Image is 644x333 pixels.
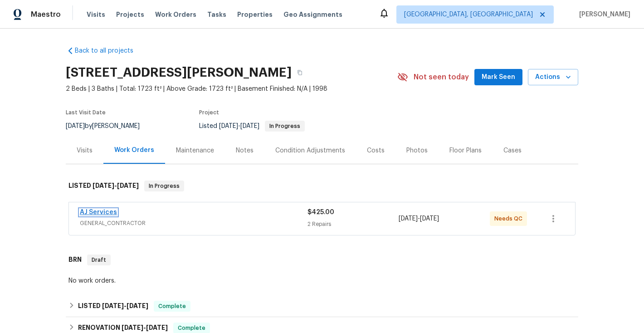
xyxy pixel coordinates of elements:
span: Project [199,110,219,115]
span: Complete [155,302,190,311]
span: Work Orders [155,10,196,19]
button: Mark Seen [474,69,522,86]
span: - [93,182,139,189]
span: In Progress [145,181,183,191]
span: [DATE] [127,303,148,309]
span: Visits [87,10,105,19]
div: LISTED [DATE]-[DATE]In Progress [66,171,578,201]
div: Cases [503,146,522,155]
span: In Progress [266,123,304,129]
div: Notes [236,146,254,155]
div: 2 Repairs [307,220,399,229]
span: Draft [88,255,110,264]
span: Maestro [31,10,61,19]
span: Actions [535,72,571,83]
span: Geo Assignments [283,10,342,19]
div: Work Orders [114,146,154,155]
span: Projects [116,10,144,19]
div: by [PERSON_NAME] [66,121,151,132]
h6: LISTED [78,301,148,312]
span: [PERSON_NAME] [576,10,630,19]
span: 2 Beds | 3 Baths | Total: 1723 ft² | Above Grade: 1723 ft² | Basement Finished: N/A | 1998 [66,84,397,93]
span: $425.00 [307,209,334,215]
span: [DATE] [122,324,143,331]
span: Last Visit Date [66,110,106,115]
span: [DATE] [117,182,139,189]
span: Properties [237,10,273,19]
span: Complete [174,323,209,333]
span: Mark Seen [482,72,515,83]
div: LISTED [DATE]-[DATE]Complete [66,295,578,317]
span: - [122,324,168,331]
a: AJ Services [80,209,117,215]
div: Photos [406,146,428,155]
span: Not seen today [414,73,469,82]
div: Maintenance [176,146,214,155]
span: [DATE] [102,303,124,309]
div: Costs [367,146,385,155]
div: Condition Adjustments [275,146,345,155]
span: [DATE] [420,215,439,222]
div: No work orders. [68,276,576,285]
span: [DATE] [66,123,85,129]
h2: [STREET_ADDRESS][PERSON_NAME] [66,68,292,77]
span: Listed [199,123,305,129]
span: [DATE] [146,324,168,331]
span: [DATE] [219,123,238,129]
h6: BRN [68,255,82,265]
span: [DATE] [93,182,114,189]
span: Tasks [207,11,226,18]
span: - [219,123,259,129]
span: [GEOGRAPHIC_DATA], [GEOGRAPHIC_DATA] [404,10,533,19]
a: Back to all projects [66,46,153,55]
span: - [399,214,439,223]
span: GENERAL_CONTRACTOR [80,219,307,228]
span: Needs QC [494,214,526,223]
button: Actions [528,69,578,86]
h6: LISTED [68,181,139,191]
div: BRN Draft [66,245,578,274]
span: [DATE] [240,123,259,129]
span: - [102,303,148,309]
div: Floor Plans [449,146,482,155]
div: Visits [77,146,93,155]
span: [DATE] [399,215,418,222]
button: Copy Address [292,64,308,81]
